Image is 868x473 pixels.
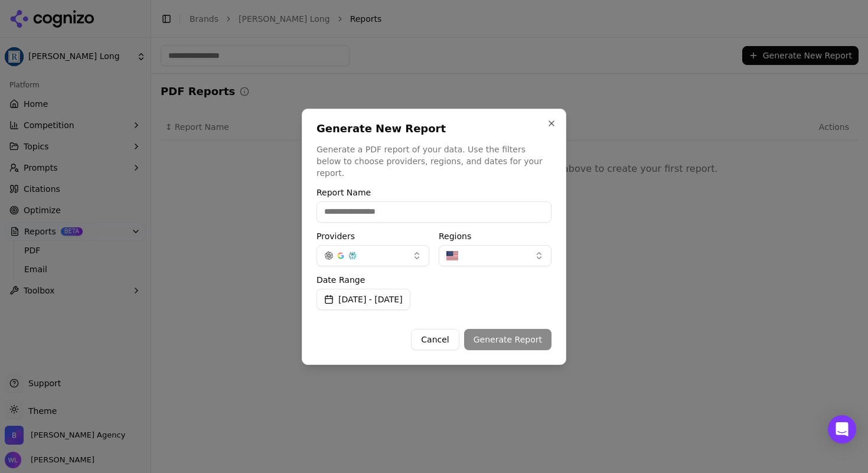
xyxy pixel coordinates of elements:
[411,329,459,350] button: Cancel
[316,188,552,197] label: Report Name
[316,123,552,134] h2: Generate New Report
[439,232,552,240] label: Regions
[316,143,552,179] p: Generate a PDF report of your data. Use the filters below to choose providers, regions, and dates...
[446,250,458,262] img: United States
[316,232,429,240] label: Providers
[316,276,552,284] label: Date Range
[316,289,410,310] button: [DATE] - [DATE]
